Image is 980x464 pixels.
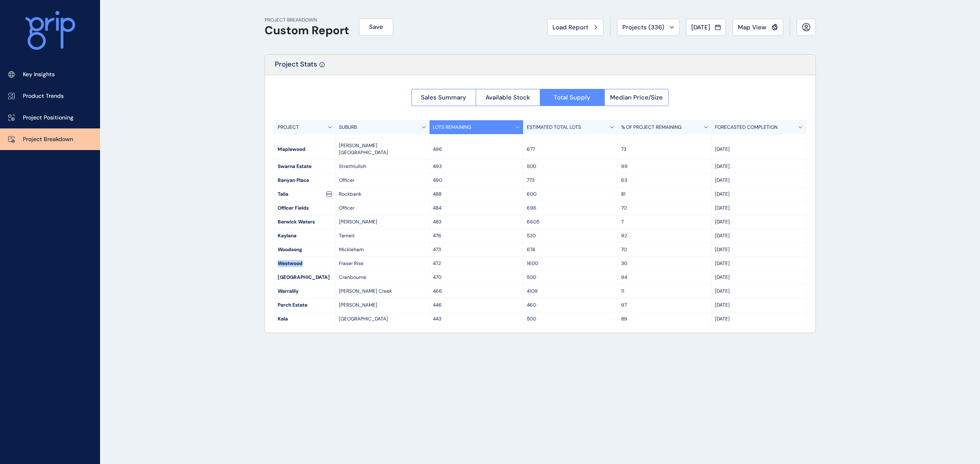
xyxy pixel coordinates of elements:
[433,177,520,184] p: 490
[339,260,426,267] p: Fraser Rise
[604,89,669,106] button: Median Price/Size
[547,19,604,36] button: Load Report
[433,219,520,225] p: 483
[274,298,335,312] div: Perch Estate
[339,177,426,184] p: Officer
[339,316,426,323] p: [GEOGRAPHIC_DATA]
[527,316,614,323] p: 500
[621,177,708,184] p: 63
[274,143,335,156] div: Maplewood
[738,23,766,31] span: Map View
[486,93,530,102] span: Available Stock
[369,23,383,31] span: Save
[433,205,520,212] p: 484
[715,302,802,309] p: [DATE]
[552,23,588,31] span: Load Report
[274,188,335,201] div: Talia
[339,205,426,212] p: Officer
[527,302,614,309] p: 460
[715,316,802,323] p: [DATE]
[433,288,520,295] p: 466
[715,205,802,212] p: [DATE]
[476,89,540,106] button: Available Stock
[274,271,335,284] div: [GEOGRAPHIC_DATA]
[265,17,349,24] p: PROJECT BREAKDOWN
[433,232,520,239] p: 476
[527,205,614,212] p: 696
[23,71,55,79] p: Key Insights
[527,163,614,170] p: 500
[622,23,664,31] span: Projects ( 336 )
[274,257,335,270] div: Westwood
[274,312,335,326] div: Kala
[715,177,802,184] p: [DATE]
[715,260,802,267] p: [DATE]
[339,219,426,225] p: [PERSON_NAME]
[715,246,802,253] p: [DATE]
[540,89,604,106] button: Total Supply
[715,163,802,170] p: [DATE]
[433,316,520,323] p: 443
[23,114,73,122] p: Project Positioning
[621,146,708,153] p: 73
[339,232,426,239] p: Tarneit
[715,146,802,153] p: [DATE]
[339,142,426,156] p: [PERSON_NAME][GEOGRAPHIC_DATA]
[715,191,802,198] p: [DATE]
[274,229,335,243] div: Kaylana
[527,124,581,131] p: ESTIMATED TOTAL LOTS
[621,274,708,281] p: 94
[339,302,426,309] p: [PERSON_NAME]
[265,24,349,38] h1: Custom Report
[433,302,520,309] p: 446
[339,274,426,281] p: Cranbourne
[274,215,335,229] div: Berwick Waters
[433,124,471,131] p: LOTS REMAINING
[274,160,335,173] div: Swarna Estate
[621,219,708,225] p: 7
[359,18,393,35] button: Save
[715,288,802,295] p: [DATE]
[621,191,708,198] p: 81
[733,19,783,36] button: Map View
[686,19,726,36] button: [DATE]
[621,205,708,212] p: 70
[621,232,708,239] p: 92
[433,163,520,170] p: 493
[621,246,708,253] p: 70
[278,124,299,131] p: PROJECT
[274,285,335,298] div: Warralily
[617,19,679,36] button: Projects (336)
[621,316,708,323] p: 89
[421,93,466,102] span: Sales Summary
[433,246,520,253] p: 473
[527,288,614,295] p: 4109
[274,243,335,256] div: Woodsong
[527,177,614,184] p: 773
[433,191,520,198] p: 488
[275,60,317,75] p: Project Stats
[339,246,426,253] p: Mickleham
[274,174,335,187] div: Banyan Place
[274,201,335,215] div: Officer Fields
[621,124,682,131] p: % OF PROJECT REMAINING
[621,260,708,267] p: 30
[527,246,614,253] p: 674
[621,288,708,295] p: 11
[433,260,520,267] p: 472
[554,93,590,102] span: Total Supply
[433,274,520,281] p: 470
[433,146,520,153] p: 496
[691,23,710,31] span: [DATE]
[411,89,476,106] button: Sales Summary
[23,92,64,100] p: Product Trends
[527,146,614,153] p: 677
[339,124,357,131] p: SUBURB
[527,232,614,239] p: 520
[621,302,708,309] p: 97
[527,219,614,225] p: 6605
[715,274,802,281] p: [DATE]
[527,274,614,281] p: 500
[23,135,73,144] p: Project Breakdown
[339,288,426,295] p: [PERSON_NAME] Creek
